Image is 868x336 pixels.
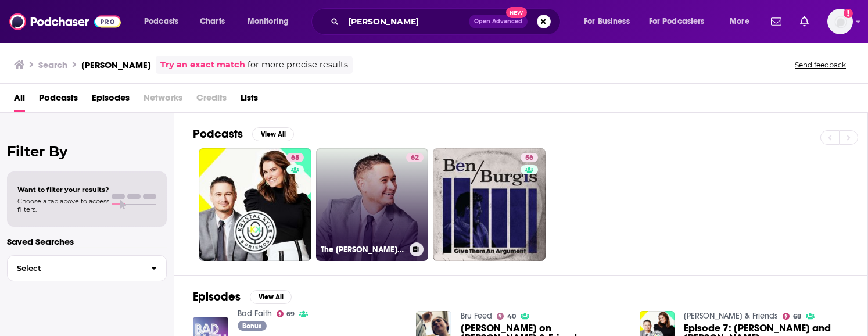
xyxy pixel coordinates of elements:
a: Lists [241,88,258,112]
a: EpisodesView All [193,289,292,304]
h3: [PERSON_NAME] [81,59,151,70]
span: Select [8,264,142,272]
a: Charts [192,12,232,31]
span: Open Advanced [474,19,522,24]
button: Open AdvancedNew [469,15,528,28]
a: 68 [199,148,311,261]
button: Select [7,255,167,281]
a: Show notifications dropdown [795,12,813,31]
a: PodcastsView All [193,127,294,141]
span: For Podcasters [649,13,705,30]
button: open menu [136,12,193,31]
img: Podchaser - Follow, Share and Rate Podcasts [9,10,121,33]
a: All [14,88,25,112]
span: 56 [525,152,533,164]
a: 62The [PERSON_NAME] Show [316,148,429,261]
h2: Podcasts [193,127,243,141]
h3: Search [38,59,67,70]
button: open menu [239,12,304,31]
input: Search podcasts, credits, & more... [343,12,469,31]
span: Credits [196,88,227,112]
a: 68 [286,153,304,162]
img: User Profile [827,9,853,34]
span: Bonus [242,323,261,330]
a: Krystal Kyle & Friends [684,311,778,321]
span: Podcasts [144,13,178,30]
span: Networks [144,88,182,112]
span: Monitoring [248,13,289,30]
a: 68 [783,313,801,320]
a: Episodes [92,88,130,112]
span: For Business [584,13,630,30]
a: 56 [433,148,546,261]
a: Try an exact match [160,58,245,72]
button: View All [252,127,294,141]
span: 69 [286,312,295,317]
a: Podcasts [39,88,78,112]
span: New [506,7,527,18]
button: open menu [722,12,764,31]
div: Search podcasts, credits, & more... [322,8,572,35]
a: Bad Faith [238,309,272,319]
a: 69 [277,310,295,317]
span: 68 [793,314,801,319]
span: Want to filter your results? [17,185,109,194]
span: More [730,13,749,30]
h2: Filter By [7,143,167,160]
span: Choose a tab above to access filters. [17,197,109,213]
a: 40 [497,313,516,320]
button: View All [250,290,292,304]
span: Logged in as evankrask [827,9,853,34]
span: 68 [291,152,299,164]
span: 62 [411,152,419,164]
p: Saved Searches [7,236,167,247]
button: Send feedback [791,60,849,70]
span: Charts [200,13,225,30]
span: 40 [507,314,516,319]
a: Bru Feed [461,311,492,321]
a: 56 [521,153,538,162]
span: for more precise results [248,58,348,72]
a: Show notifications dropdown [766,12,786,31]
button: Show profile menu [827,9,853,34]
a: 62 [406,153,424,162]
svg: Add a profile image [844,9,853,18]
h3: The [PERSON_NAME] Show [321,245,405,255]
button: open menu [641,12,722,31]
button: open menu [576,12,644,31]
h2: Episodes [193,289,241,304]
